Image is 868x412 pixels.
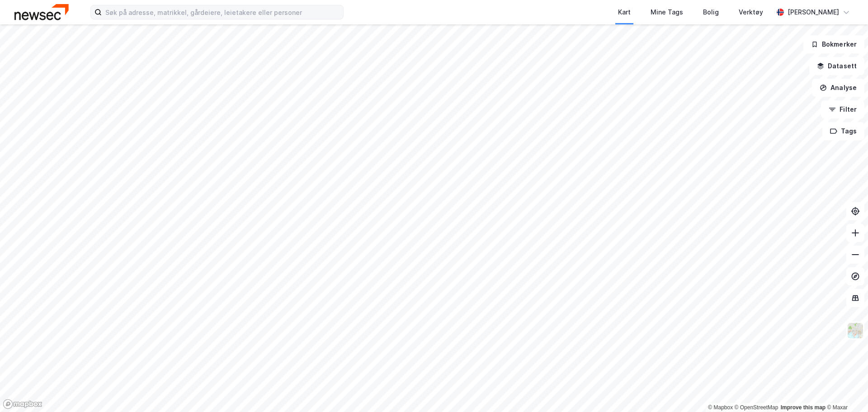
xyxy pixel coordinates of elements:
div: Bolig [703,7,719,18]
div: Mine Tags [651,7,683,18]
div: Kart [618,7,631,18]
div: [PERSON_NAME] [788,7,839,18]
div: Verktøy [739,7,763,18]
iframe: Chat Widget [823,369,868,412]
div: Kontrollprogram for chat [823,369,868,412]
img: newsec-logo.f6e21ccffca1b3a03d2d.png [14,4,69,20]
input: Søk på adresse, matrikkel, gårdeiere, leietakere eller personer [102,5,343,19]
